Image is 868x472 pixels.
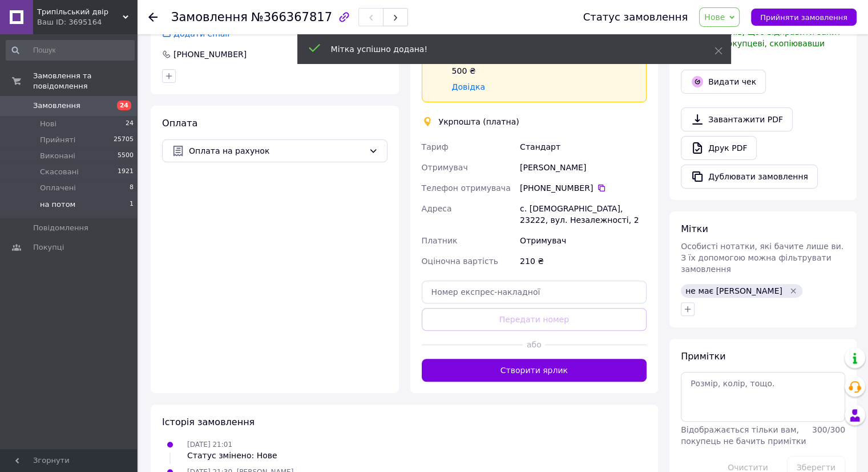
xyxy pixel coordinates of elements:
[681,27,841,59] span: У вас є 30 днів, щоб відправити запит на відгук покупцеві, скопіювавши посилання.
[422,281,647,303] input: Номер експрес-накладної
[681,136,757,160] a: Друк PDF
[681,107,793,131] a: Завантажити PDF
[422,142,449,151] span: Тариф
[118,167,134,177] span: 1921
[518,137,649,157] div: Стандарт
[789,286,798,295] svg: Видалити мітку
[40,119,56,129] span: Нові
[518,230,649,251] div: Отримувач
[681,165,818,189] button: Дублювати замовлення
[422,163,468,172] span: Отримувач
[681,425,806,446] span: Відображається тільки вам, покупець не бачить примітки
[118,151,134,161] span: 5500
[162,417,255,427] span: Історія замовлення
[436,116,522,127] div: Укрпошта (платна)
[40,199,75,210] span: на потом
[40,167,79,177] span: Скасовані
[162,118,197,129] span: Оплата
[422,204,452,213] span: Адреса
[148,11,158,23] div: Повернутися назад
[681,70,766,94] button: Видати чек
[520,182,647,194] div: [PHONE_NUMBER]
[760,13,847,22] span: Прийняти замовлення
[523,339,545,350] span: або
[6,40,135,61] input: Пошук
[331,43,686,55] div: Мітка успішно додана!
[37,17,137,27] div: Ваш ID: 3695164
[704,13,725,22] span: Нове
[187,441,232,449] span: [DATE] 21:01
[251,10,332,24] span: №366367817
[422,257,498,266] span: Оціночна вартість
[33,71,137,91] span: Замовлення та повідомлення
[681,351,725,362] span: Примітки
[40,135,75,145] span: Прийняті
[114,135,134,145] span: 25705
[40,183,76,193] span: Оплачені
[452,82,485,91] a: Довідка
[130,199,134,210] span: 1
[681,242,843,274] span: Особисті нотатки, які бачите лише ви. З їх допомогою можна фільтрувати замовлення
[172,49,248,60] div: [PHONE_NUMBER]
[40,151,75,161] span: Виконані
[518,198,649,230] div: с. [DEMOGRAPHIC_DATA], 23222, вул. Незалежності, 2
[751,9,857,26] button: Прийняти замовлення
[422,236,458,245] span: Платник
[33,223,88,233] span: Повідомлення
[187,450,277,461] div: Статус змінено: Нове
[117,101,131,110] span: 24
[518,157,649,178] div: [PERSON_NAME]
[33,242,64,253] span: Покупці
[130,183,134,193] span: 8
[33,101,80,111] span: Замовлення
[681,223,708,234] span: Мітки
[126,119,134,129] span: 24
[189,145,364,157] span: Оплата на рахунок
[583,11,688,23] div: Статус замовлення
[37,7,123,17] span: Трипільський двір
[518,251,649,271] div: 210 ₴
[685,286,782,295] span: не має [PERSON_NAME]
[422,183,511,193] span: Телефон отримувача
[171,10,248,24] span: Замовлення
[812,425,845,434] span: 300 / 300
[422,359,647,382] button: Створити ярлик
